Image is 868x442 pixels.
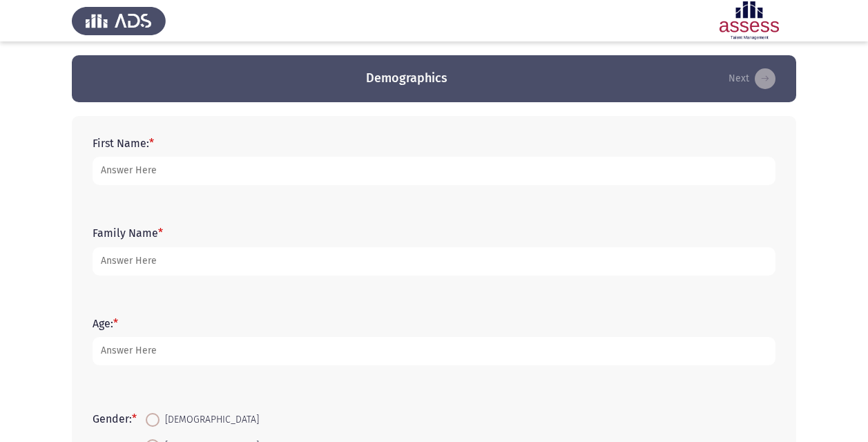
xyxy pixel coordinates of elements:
img: Assessment logo of ASSESS English Language Assessment (3 Module) (Ad - IB) [702,1,796,40]
label: Gender: [93,412,137,425]
img: Assess Talent Management logo [72,1,166,40]
button: load next page [724,68,780,90]
input: add answer text [93,157,775,185]
h3: Demographics [366,70,447,87]
label: First Name: [93,137,154,150]
input: add answer text [93,247,775,276]
span: [DEMOGRAPHIC_DATA] [160,412,259,428]
label: Age: [93,317,118,330]
label: Family Name [93,227,163,240]
input: add answer text [93,337,775,365]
